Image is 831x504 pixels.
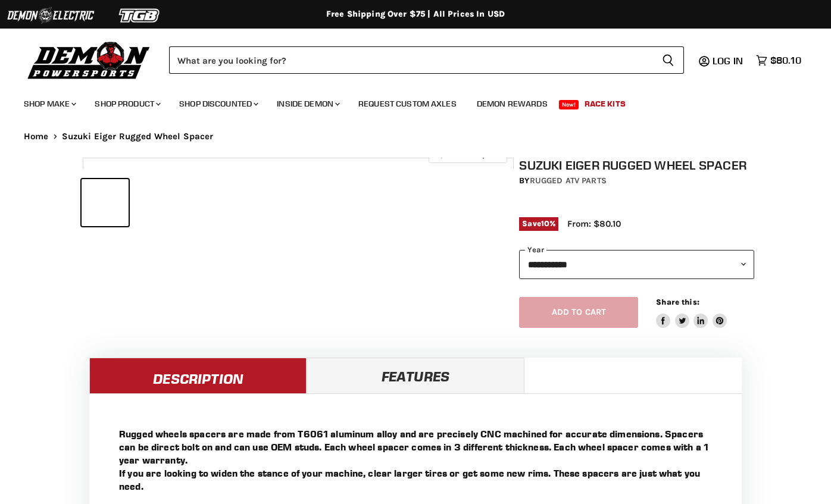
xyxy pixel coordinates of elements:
a: Race Kits [576,92,635,116]
aside: Share this: [656,297,727,328]
span: Save % [519,217,558,230]
span: 10 [541,219,549,228]
a: Rugged ATV Parts [530,176,607,186]
button: Suzuki Eiger Rugged Wheel Spacer thumbnail [82,179,129,226]
a: Shop Make [15,92,83,116]
select: year [519,250,754,279]
a: Log in [707,55,750,66]
img: Demon Electric Logo 2 [6,4,95,27]
span: Share this: [656,298,699,306]
a: Home [24,132,49,142]
button: Search [652,46,684,74]
a: $80.10 [750,52,807,69]
img: Demon Powersports [24,39,154,81]
span: New! [559,100,579,109]
button: Suzuki Eiger Rugged Wheel Spacer thumbnail [183,179,230,226]
span: $80.10 [770,55,801,66]
p: Rugged wheels spacers are made from T6061 aluminum alloy and are precisely CNC machined for accur... [119,427,712,493]
a: Demon Rewards [468,92,557,116]
a: Request Custom Axles [349,92,466,116]
button: Suzuki Eiger Rugged Wheel Spacer thumbnail [132,179,179,226]
span: Click to expand [435,150,501,159]
h1: Suzuki Eiger Rugged Wheel Spacer [519,158,754,173]
a: Description [89,358,307,393]
ul: Main menu [15,87,798,116]
span: Suzuki Eiger Rugged Wheel Spacer [62,132,214,142]
a: Shop Product [86,92,168,116]
span: Log in [713,55,743,67]
a: Shop Discounted [170,92,265,116]
a: Features [307,358,524,393]
a: Inside Demon [268,92,347,116]
span: From: $80.10 [567,218,621,229]
form: Product [169,46,684,74]
img: TGB Logo 2 [95,4,185,27]
input: Search [169,46,652,74]
div: by [519,174,754,187]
